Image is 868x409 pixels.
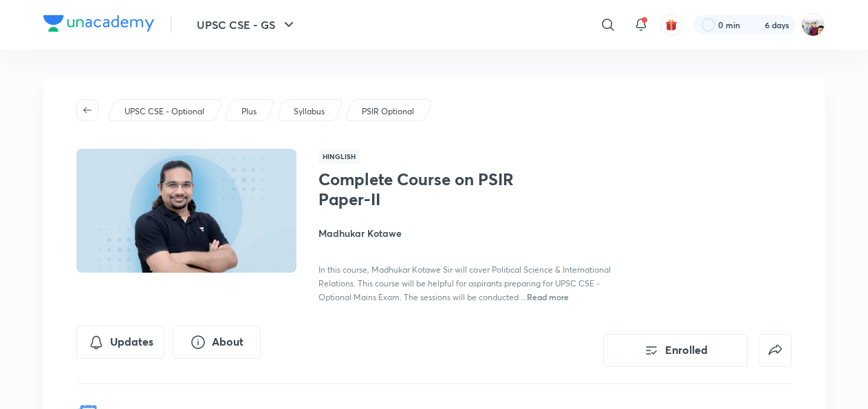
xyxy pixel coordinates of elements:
[318,264,611,302] span: In this course, Madhukar Kotawe Sir will cover Political Science & International Relations. This ...
[239,105,259,118] a: Plus
[318,226,627,240] h4: Madhukar Kotawe
[748,18,762,32] img: streak
[173,326,261,359] button: About
[43,15,154,35] a: Company Logo
[759,334,792,367] button: false
[603,334,748,367] button: Enrolled
[74,147,299,274] img: Thumbnail
[124,105,204,118] p: UPSC CSE - Optional
[527,291,569,302] span: Read more
[43,15,154,32] img: Company Logo
[665,19,677,31] img: avatar
[801,13,825,36] img: km swarthi
[318,149,360,164] span: Hinglish
[660,14,682,36] button: avatar
[294,105,325,118] p: Syllabus
[122,105,207,118] a: UPSC CSE - Optional
[318,169,543,209] h1: Complete Course on PSIR Paper-II
[76,326,164,359] button: Updates
[241,105,257,118] p: Plus
[188,11,305,39] button: UPSC CSE - GS
[362,105,414,118] p: PSIR Optional
[360,105,417,118] a: PSIR Optional
[292,105,327,118] a: Syllabus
